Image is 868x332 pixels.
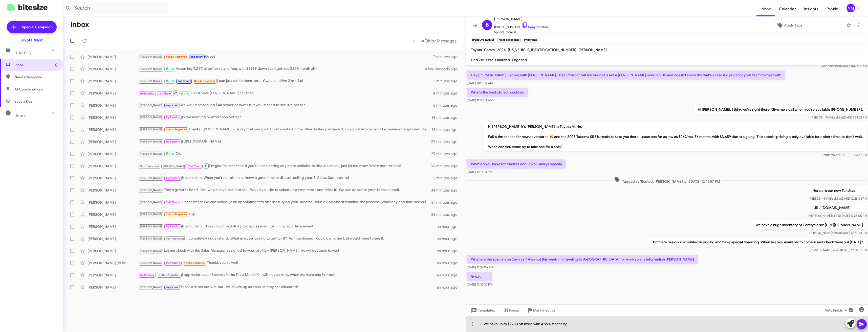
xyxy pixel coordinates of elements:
[184,261,205,265] span: Needs Response
[138,127,432,132] div: Thanks, [PERSON_NAME] — sorry that one sold. I’m interested in the other Teslas you have. Can you...
[433,103,462,108] div: 6 minutes ago
[140,273,155,277] span: Try Pausing
[138,284,437,290] div: Those are not out yet, but I will follow up as soon as they are allocated!
[158,92,171,95] span: Call Them
[523,306,559,315] button: Mark Inactive
[832,214,841,218] span: said at
[649,238,867,247] p: Both are heavily discounted in pricing and have special financing. When are you available to come...
[467,81,493,85] span: [DATE] 10:31:32 AM
[509,306,519,315] span: Pause
[410,36,419,46] button: Previous
[486,21,489,29] span: B
[138,66,431,72] div: Assuming 9.25% after taxes and fees with $3999 down I can get you $297/month all in
[166,55,187,58] span: Needs Response
[138,224,437,229] div: No problem! I'll reach out on [DATE] to discuss your Eos. Enjoy your time away!
[88,79,138,84] div: [PERSON_NAME]
[431,212,462,217] div: 38 minutes ago
[494,16,548,22] span: [PERSON_NAME]
[138,54,433,60] div: Great
[533,306,555,315] span: Mark Inactive
[7,21,57,33] a: Special Campaign
[413,38,416,44] span: «
[832,248,841,252] span: said at
[437,260,462,266] div: an hour ago
[138,211,431,217] div: Yup
[88,248,138,253] div: [PERSON_NAME]
[88,139,138,144] div: [PERSON_NAME]
[180,92,189,95] span: 🔥 Hot
[88,224,138,229] div: [PERSON_NAME]
[437,285,462,290] div: an hour ago
[437,236,462,241] div: an hour ago
[612,177,722,184] span: Tagged as 'Routed: [PERSON_NAME]' on [DATE] 12:11:57 PM
[14,99,33,104] span: Save a Deal
[140,188,162,192] span: [PERSON_NAME]
[53,62,57,67] span: (1)
[166,261,180,265] span: Try Pausing
[820,306,853,315] button: Auto Fields
[431,163,462,169] div: 30 minutes ago
[466,306,499,315] button: Templates
[166,128,187,131] span: Needs Response
[431,151,462,156] div: 29 minutes ago
[431,176,462,181] div: 32 minutes ago
[166,67,174,70] span: 🔥 Hot
[138,187,431,193] div: That's great to hear! Yes, we do have one in stock. Would you like to schedule a time to see and ...
[484,48,495,52] span: Camry
[166,140,180,143] span: Try Pausing
[166,213,187,216] span: Needs Response
[775,2,800,16] a: Calendar
[88,151,138,156] div: [PERSON_NAME]
[467,255,698,264] p: What are the specials on Camrys ? Also not this week I'm traveling to [GEOGRAPHIC_DATA] for work ...
[484,122,867,151] p: Hi [PERSON_NAME] it's [PERSON_NAME] at Toyota Marin. Fall is the season for new adventures 🍂 and ...
[138,175,431,181] div: No problem! When you're back, let us know a good time to discuss selling your E-Class. Safe travels!
[163,165,185,168] span: [PERSON_NAME]
[467,159,566,169] p: What do you have for tundras and 2026 Camrys special
[809,248,867,252] span: [PERSON_NAME] [DATE] 12:25:53 PM
[88,212,138,217] div: [PERSON_NAME]
[431,188,462,193] div: 34 minutes ago
[437,224,462,229] div: an hour ago
[138,102,433,108] div: We would be around $4k higher or lower but would need to see it in person.
[494,30,548,35] span: Special Request
[140,116,162,119] span: [PERSON_NAME]
[138,260,437,266] div: Thanks you as well
[140,286,162,289] span: [PERSON_NAME]
[431,200,462,205] div: 37 minutes ago
[88,260,138,266] div: [PERSON_NAME] [PERSON_NAME]
[194,79,215,83] span: Needs Response
[470,306,495,315] span: Templates
[70,20,89,29] h1: Inbox
[166,116,180,119] span: Try Pausing
[88,176,138,181] div: [PERSON_NAME]
[166,286,179,289] span: Important
[138,151,431,157] div: Ok
[847,4,855,12] div: NM
[419,36,460,46] button: Next
[140,225,162,228] span: [PERSON_NAME]
[497,48,506,52] span: 2024
[166,79,174,83] span: 🔥 Hot
[158,273,180,277] span: [PERSON_NAME]
[756,2,775,16] a: Inbox
[523,38,538,42] small: Important
[822,64,867,68] span: Sender [DATE] 10:27:27 AM
[166,237,185,240] span: Not-Interested
[824,306,849,315] span: Auto Fields
[522,25,548,29] a: Copy Number
[138,248,437,254] div: Let me check with the Sales Manager assigned to your profile - [PERSON_NAME]. He will get back to...
[140,92,155,95] span: Try Pausing
[735,21,844,30] button: Apply Tags
[832,153,840,157] span: said at
[140,237,162,240] span: [PERSON_NAME]
[140,165,159,168] span: Not-Interested
[88,66,138,72] div: [PERSON_NAME]
[140,128,162,131] span: [PERSON_NAME]
[140,176,162,180] span: [PERSON_NAME]
[22,25,53,30] span: Special Campaign
[832,231,841,235] span: said at
[16,51,31,55] span: Labels
[140,67,162,70] span: [PERSON_NAME]
[809,197,867,200] span: [PERSON_NAME] [DATE] 12:25:03 PM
